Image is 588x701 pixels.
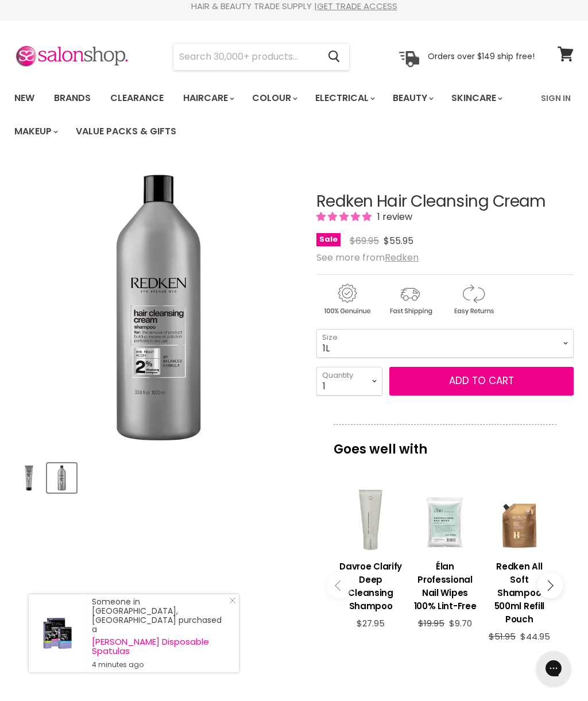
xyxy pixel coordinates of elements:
[173,44,319,70] input: Search
[14,164,303,452] img: Redken Hair Cleansing Cream
[13,460,304,493] div: Product thumbnails
[413,551,476,618] a: View product:Élan Professional Nail Wipes 100% Lint-Free
[319,44,349,70] button: Search
[243,86,304,110] a: Colour
[16,464,42,491] img: Redken Hair Cleansing Cream
[316,210,374,223] span: 5.00 stars
[413,560,476,613] h3: Élan Professional Nail Wipes 100% Lint-Free
[175,86,241,110] a: Haircare
[14,463,44,493] button: Redken Hair Cleansing Cream
[389,367,574,396] button: Add to cart
[339,551,402,618] a: View product:Davroe Clarify Deep Cleansing Shampoo
[316,367,382,396] select: Quantity
[316,233,341,246] span: Sale
[47,463,76,493] button: Redken Hair Cleansing Cream
[385,251,419,264] a: Redken
[14,164,303,452] div: Redken Hair Cleansing Cream image. Click or Scroll to Zoom.
[307,86,382,110] a: Electrical
[29,594,86,672] a: Visit product page
[225,597,236,609] a: Close Notification
[6,119,65,144] a: Makeup
[173,43,350,71] form: Product
[534,86,578,110] a: Sign In
[229,597,236,604] svg: Close Icon
[339,560,402,613] h3: Davroe Clarify Deep Cleansing Shampoo
[449,374,514,388] span: Add to cart
[488,560,551,626] h3: Redken All Soft Shampoo 500ml Refill Pouch
[48,464,75,491] img: Redken Hair Cleansing Cream
[449,617,472,629] span: $9.70
[316,251,419,264] span: See more from
[67,119,185,144] a: Value Packs & Gifts
[316,282,377,317] img: genuine.gif
[488,551,551,632] a: View product:Redken All Soft Shampoo 500ml Refill Pouch
[384,234,413,247] span: $55.95
[45,86,99,110] a: Brands
[443,86,509,110] a: Skincare
[428,51,535,61] p: Orders over $149 ship free!
[380,282,440,317] img: shipping.gif
[92,637,227,656] a: [PERSON_NAME] Disposable Spatulas
[6,86,43,110] a: New
[350,234,379,247] span: $69.95
[374,210,412,223] span: 1 review
[531,647,577,690] iframe: Gorgias live chat messenger
[92,597,227,669] div: Someone in [GEOGRAPHIC_DATA], [GEOGRAPHIC_DATA] purchased a
[334,424,556,462] p: Goes well with
[102,86,172,110] a: Clearance
[489,630,516,642] span: $51.95
[92,660,227,669] small: 4 minutes ago
[316,193,574,211] h1: Redken Hair Cleansing Cream
[6,82,534,148] ul: Main menu
[418,617,444,629] span: $19.95
[520,630,550,642] span: $44.95
[384,86,440,110] a: Beauty
[443,282,504,317] img: returns.gif
[357,617,385,629] span: $27.95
